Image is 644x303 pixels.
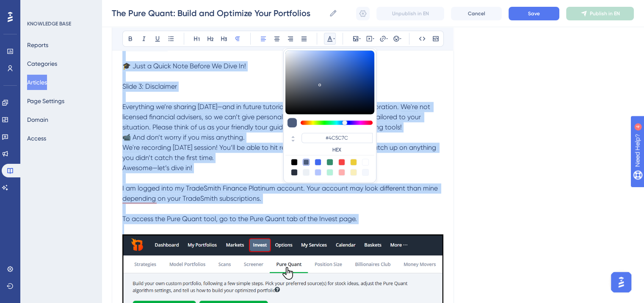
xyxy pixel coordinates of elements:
[27,20,71,27] div: KNOWLEDGE BASE
[59,4,61,11] div: 4
[122,184,439,202] span: I am logged into my TradeSmith Finance Platinum account. Your account may look different than min...
[392,10,429,17] span: Unpublish in EN
[122,103,432,131] span: Everything we’re sharing [DATE]—and in future tutorials—is just for learning and exploration. We'...
[27,56,57,71] button: Categories
[122,215,357,223] span: To access the Pure Quant tool, go to the Pure Quant tab of the Invest page.
[301,146,373,153] label: HEX
[27,131,46,146] button: Access
[376,7,444,20] button: Unpublish in EN
[122,143,438,162] span: We're recording [DATE] session! You’ll be able to hit replay whenever you like and catch up on an...
[528,10,540,17] span: Save
[27,112,48,127] button: Domain
[566,7,634,20] button: Publish in EN
[112,7,326,19] input: Article Name
[20,2,53,12] span: Need Help?
[468,10,485,17] span: Cancel
[590,10,620,17] span: Publish in EN
[122,82,177,90] span: Slide 3: Disclaimer
[27,75,47,90] button: Articles
[451,7,502,20] button: Cancel
[509,7,559,20] button: Save
[608,269,634,295] iframe: UserGuiding AI Assistant Launcher
[122,62,246,70] span: 🎓 Just a Quick Note Before We Dive In!
[27,93,64,109] button: Page Settings
[27,37,48,53] button: Reports
[122,164,192,172] span: Awesome—let’s dive in!
[122,133,245,141] span: 📹 And don’t worry if you miss anything.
